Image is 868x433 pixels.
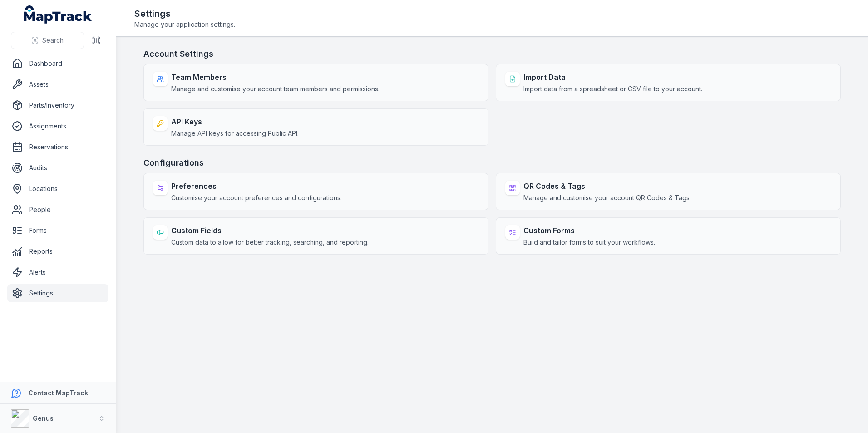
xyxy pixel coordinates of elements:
[171,193,342,202] span: Customise your account preferences and configurations.
[523,84,702,93] span: Import data from a spreadsheet or CSV file to your account.
[143,48,841,60] h3: Account Settings
[143,108,488,146] a: API KeysManage API keys for accessing Public API.
[171,84,380,93] span: Manage and customise your account team members and permissions.
[7,138,108,156] a: Reservations
[496,173,841,210] a: QR Codes & TagsManage and customise your account QR Codes & Tags.
[523,181,691,192] strong: QR Codes & Tags
[7,54,108,73] a: Dashboard
[143,217,488,255] a: Custom FieldsCustom data to allow for better tracking, searching, and reporting.
[523,72,702,83] strong: Import Data
[523,238,655,247] span: Build and tailor forms to suit your workflows.
[171,72,380,83] strong: Team Members
[24,5,92,24] a: MapTrack
[42,36,64,45] span: Search
[171,238,369,247] span: Custom data to allow for better tracking, searching, and reporting.
[143,64,488,101] a: Team MembersManage and customise your account team members and permissions.
[134,7,235,20] h2: Settings
[171,181,342,192] strong: Preferences
[7,159,108,177] a: Audits
[143,157,841,169] h3: Configurations
[171,225,369,236] strong: Custom Fields
[7,180,108,198] a: Locations
[171,129,299,138] span: Manage API keys for accessing Public API.
[7,75,108,93] a: Assets
[7,201,108,219] a: People
[7,284,108,302] a: Settings
[7,117,108,135] a: Assignments
[7,221,108,240] a: Forms
[496,217,841,255] a: Custom FormsBuild and tailor forms to suit your workflows.
[171,116,299,127] strong: API Keys
[523,193,691,202] span: Manage and customise your account QR Codes & Tags.
[11,32,84,49] button: Search
[28,389,88,397] strong: Contact MapTrack
[7,96,108,114] a: Parts/Inventory
[134,20,235,29] span: Manage your application settings.
[7,263,108,281] a: Alerts
[523,225,655,236] strong: Custom Forms
[33,414,54,422] strong: Genus
[143,173,488,210] a: PreferencesCustomise your account preferences and configurations.
[7,242,108,261] a: Reports
[496,64,841,101] a: Import DataImport data from a spreadsheet or CSV file to your account.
